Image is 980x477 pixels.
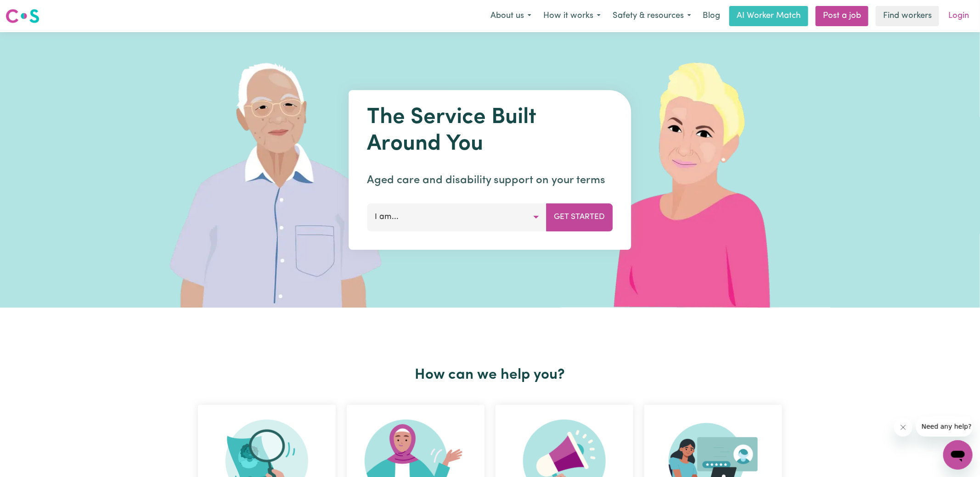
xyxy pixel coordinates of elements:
a: Careseekers logo [6,6,39,27]
iframe: Close message [894,418,912,437]
button: Safety & resources [607,6,697,26]
a: Find workers [876,6,939,26]
iframe: Message from company [916,416,973,437]
iframe: Button to launch messaging window [943,440,973,470]
button: Get Started [546,203,613,231]
img: Careseekers logo [6,8,39,24]
a: Post a job [816,6,868,26]
h1: The Service Built Around You [367,105,613,157]
p: Aged care and disability support on your terms [367,172,613,189]
button: About us [484,6,537,26]
h2: How can we help you? [192,366,788,384]
button: How it works [537,6,607,26]
a: Blog [697,6,726,26]
button: I am... [367,203,547,231]
a: AI Worker Match [729,6,808,26]
a: Login [943,6,974,26]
